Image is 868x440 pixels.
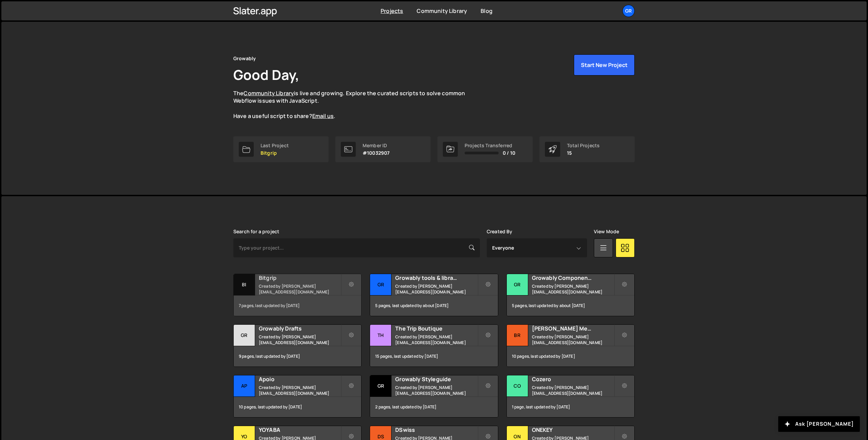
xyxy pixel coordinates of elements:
[507,295,634,316] div: 5 pages, last updated by about [DATE]
[417,7,467,15] a: Community Library
[233,375,362,418] a: Ap Apoio Created by [PERSON_NAME][EMAIL_ADDRESS][DOMAIN_NAME] 10 pages, last updated by [DATE]
[233,54,256,63] div: Growably
[244,89,294,97] a: Community Library
[233,65,299,84] h1: Good Day,
[370,325,391,346] div: Th
[506,375,635,418] a: Co Cozero Created by [PERSON_NAME][EMAIL_ADDRESS][DOMAIN_NAME] 1 page, last updated by [DATE]
[370,324,498,367] a: Th The Trip Boutique Created by [PERSON_NAME][EMAIL_ADDRESS][DOMAIN_NAME] 15 pages, last updated ...
[532,283,614,295] small: Created by [PERSON_NAME][EMAIL_ADDRESS][DOMAIN_NAME]
[395,274,477,282] h2: Growably tools & libraries
[233,229,279,234] label: Search for a project
[261,143,289,148] div: Last Project
[532,274,614,282] h2: Growably Component Library
[259,274,341,282] h2: Bitgrip
[234,325,255,346] div: Gr
[233,89,478,120] p: The is live and growing. Explore the curated scripts to solve common Webflow issues with JavaScri...
[507,375,528,397] div: Co
[259,426,341,434] h2: YOYABA
[363,150,389,156] p: #10032907
[234,295,361,316] div: 7 pages, last updated by [DATE]
[259,375,341,383] h2: Apoio
[370,274,391,295] div: Gr
[259,325,341,332] h2: Growably Drafts
[395,334,477,345] small: Created by [PERSON_NAME][EMAIL_ADDRESS][DOMAIN_NAME]
[381,7,403,15] a: Projects
[778,416,860,432] button: Ask [PERSON_NAME]
[481,7,493,15] a: Blog
[233,274,362,316] a: Bi Bitgrip Created by [PERSON_NAME][EMAIL_ADDRESS][DOMAIN_NAME] 7 pages, last updated by [DATE]
[370,274,498,316] a: Gr Growably tools & libraries Created by [PERSON_NAME][EMAIL_ADDRESS][DOMAIN_NAME] 5 pages, last ...
[532,375,614,383] h2: Cozero
[594,229,619,234] label: View Mode
[233,324,362,367] a: Gr Growably Drafts Created by [PERSON_NAME][EMAIL_ADDRESS][DOMAIN_NAME] 9 pages, last updated by ...
[395,325,477,332] h2: The Trip Boutique
[532,385,614,396] small: Created by [PERSON_NAME][EMAIL_ADDRESS][DOMAIN_NAME]
[259,385,341,396] small: Created by [PERSON_NAME][EMAIL_ADDRESS][DOMAIN_NAME]
[261,150,289,156] p: Bitgrip
[312,112,334,120] a: Email us
[506,324,635,367] a: Br [PERSON_NAME] Media Created by [PERSON_NAME][EMAIL_ADDRESS][DOMAIN_NAME] 10 pages, last update...
[370,375,498,418] a: Gr Growably Styleguide Created by [PERSON_NAME][EMAIL_ADDRESS][DOMAIN_NAME] 2 pages, last updated...
[395,283,477,295] small: Created by [PERSON_NAME][EMAIL_ADDRESS][DOMAIN_NAME]
[487,229,513,234] label: Created By
[259,334,341,345] small: Created by [PERSON_NAME][EMAIL_ADDRESS][DOMAIN_NAME]
[363,143,389,148] div: Member ID
[507,397,634,417] div: 1 page, last updated by [DATE]
[370,375,391,397] div: Gr
[234,397,361,417] div: 10 pages, last updated by [DATE]
[233,238,480,257] input: Type your project...
[259,283,341,295] small: Created by [PERSON_NAME][EMAIL_ADDRESS][DOMAIN_NAME]
[395,375,477,383] h2: Growably Styleguide
[507,325,528,346] div: Br
[503,150,515,156] span: 0 / 10
[395,385,477,396] small: Created by [PERSON_NAME][EMAIL_ADDRESS][DOMAIN_NAME]
[532,426,614,434] h2: ONEKEY
[234,346,361,367] div: 9 pages, last updated by [DATE]
[532,334,614,345] small: Created by [PERSON_NAME][EMAIL_ADDRESS][DOMAIN_NAME]
[507,274,528,295] div: Gr
[370,295,498,316] div: 5 pages, last updated by about [DATE]
[567,143,600,148] div: Total Projects
[370,346,498,367] div: 15 pages, last updated by [DATE]
[506,274,635,316] a: Gr Growably Component Library Created by [PERSON_NAME][EMAIL_ADDRESS][DOMAIN_NAME] 5 pages, last ...
[370,397,498,417] div: 2 pages, last updated by [DATE]
[233,136,329,162] a: Last Project Bitgrip
[507,346,634,367] div: 10 pages, last updated by [DATE]
[574,54,635,75] button: Start New Project
[395,426,477,434] h2: DSwiss
[465,143,515,148] div: Projects Transferred
[622,5,635,17] a: Gr
[567,150,600,156] p: 15
[234,274,255,295] div: Bi
[532,325,614,332] h2: [PERSON_NAME] Media
[234,375,255,397] div: Ap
